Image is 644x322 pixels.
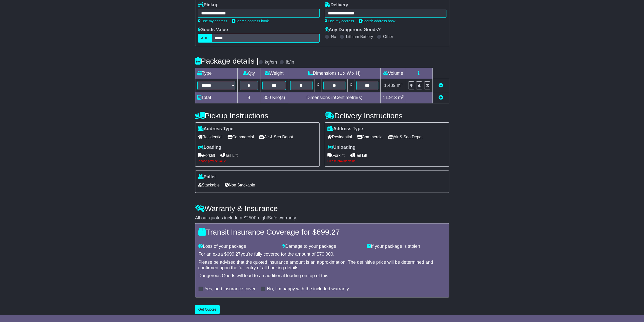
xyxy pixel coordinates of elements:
div: Please provide value [327,159,446,163]
label: No [331,34,336,39]
td: Dimensions (L x W x H) [288,68,381,79]
span: Forklift [198,151,215,159]
a: Add new item [439,95,443,100]
label: Goods Value [198,27,228,33]
td: Type [195,68,237,79]
a: Use my address [198,19,227,23]
label: Loading [198,145,221,150]
div: Damage to your package [280,244,364,249]
div: Please be advised that the quoted insurance amount is an approximation. The definitive price will... [198,260,446,271]
span: Air & Sea Depot [259,133,293,141]
label: AUD [198,34,212,43]
a: Search address book [232,19,269,23]
span: 250 [246,215,254,220]
span: m [397,83,403,88]
label: Any Dangerous Goods? [325,27,381,33]
span: 800 [263,95,271,100]
h4: Package details | [195,57,259,65]
td: 8 [237,92,260,103]
td: Weight [260,68,288,79]
label: Address Type [198,126,234,132]
span: 699.27 [317,228,340,236]
td: Total [195,92,237,103]
span: Air & Sea Depot [388,133,423,141]
span: 11.913 [383,95,397,100]
label: Pickup [198,2,219,8]
a: Use my address [325,19,354,23]
button: Get Quotes [195,305,220,314]
sup: 3 [402,94,404,98]
span: Tail Lift [350,151,367,159]
h4: Warranty & Insurance [195,204,449,213]
td: Kilo(s) [260,92,288,103]
span: 699.27 [227,252,241,257]
td: x [315,79,321,92]
sup: 3 [401,82,403,86]
label: Delivery [325,2,348,8]
label: kg/cm [265,60,277,65]
span: Tail Lift [220,151,238,159]
div: For an extra $ you're fully covered for the amount of $ . [198,252,446,257]
td: Volume [381,68,406,79]
h4: Delivery Instructions [325,111,449,120]
label: lb/in [286,60,294,65]
div: If your package is stolen [364,244,448,249]
span: Stackable [198,181,220,189]
span: 70,000 [319,252,333,257]
label: Yes, add insurance cover [205,286,256,292]
span: Non Stackable [225,181,255,189]
span: m [398,95,404,100]
div: Loss of your package [196,244,280,249]
label: Lithium Battery [346,34,373,39]
span: Residential [198,133,222,141]
h4: Transit Insurance Coverage for $ [198,228,446,236]
label: Unloading [327,145,356,150]
div: Please provide value [198,159,317,163]
td: x [347,79,354,92]
label: Address Type [327,126,363,132]
label: Pallet [198,174,216,180]
span: 1.489 [384,83,396,88]
td: Dimensions in Centimetre(s) [288,92,381,103]
label: Other [383,34,393,39]
label: No, I'm happy with the included warranty [267,286,349,292]
td: Qty [237,68,260,79]
span: Residential [327,133,352,141]
span: Forklift [327,151,345,159]
a: Remove this item [439,83,443,88]
div: Dangerous Goods will lead to an additional loading on top of this. [198,273,446,279]
span: Commercial [357,133,383,141]
span: Commercial [227,133,254,141]
div: All our quotes include a $ FreightSafe warranty. [195,215,449,221]
h4: Pickup Instructions [195,111,320,120]
a: Search address book [359,19,396,23]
